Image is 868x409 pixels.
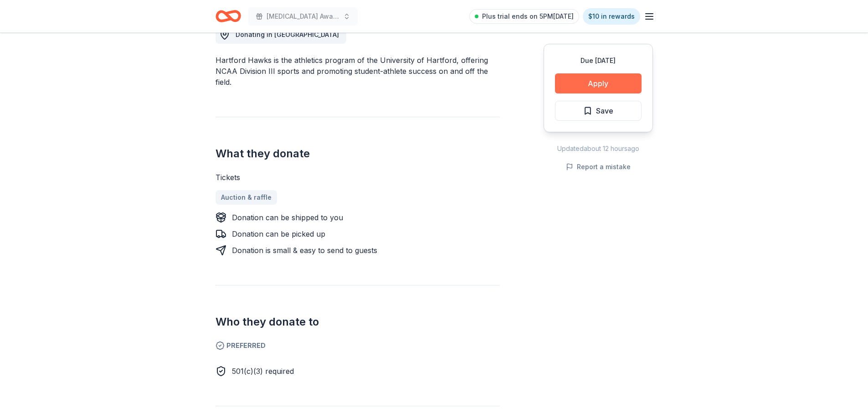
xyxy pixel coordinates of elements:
a: Home [216,5,241,27]
span: Donating in [GEOGRAPHIC_DATA] [236,31,339,38]
div: Donation can be picked up [232,228,325,239]
div: Donation can be shipped to you [232,212,343,223]
div: Donation is small & easy to send to guests [232,245,377,256]
h2: Who they donate to [216,315,500,329]
button: [MEDICAL_DATA] Awareness Raffle [248,7,358,26]
button: Save [555,101,642,121]
div: Tickets [216,172,500,183]
span: 501(c)(3) required [232,367,294,376]
span: Plus trial ends on 5PM[DATE] [482,11,574,22]
a: $10 in rewards [583,8,640,25]
button: Report a mistake [566,161,631,172]
div: Updated about 12 hours ago [544,143,653,154]
span: Preferred [216,340,500,351]
span: [MEDICAL_DATA] Awareness Raffle [267,11,339,22]
div: Due [DATE] [555,55,642,66]
span: Save [596,105,613,117]
div: Hartford Hawks is the athletics program of the University of Hartford, offering NCAA Division III... [216,55,500,88]
button: Apply [555,73,642,93]
a: Auction & raffle [216,190,277,205]
h2: What they donate [216,146,500,161]
a: Plus trial ends on 5PM[DATE] [469,9,579,24]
